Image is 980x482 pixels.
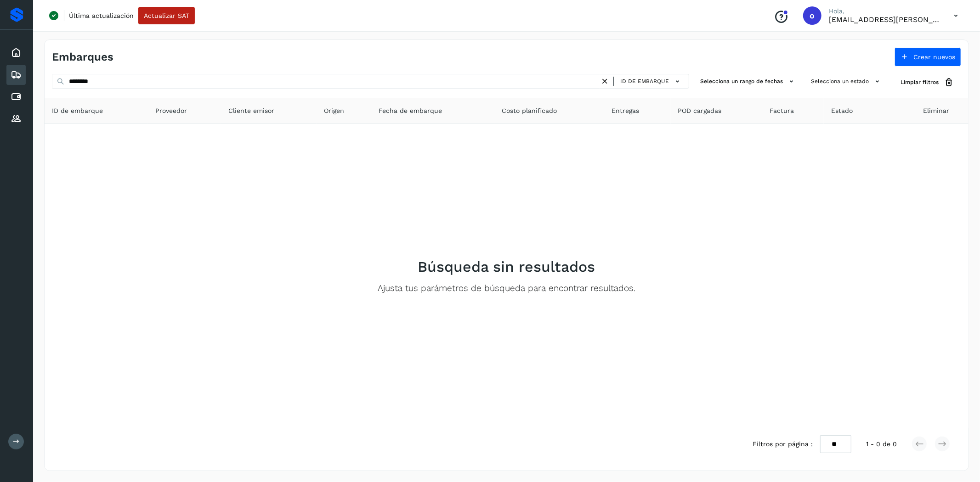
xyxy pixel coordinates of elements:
[6,65,26,85] div: Embarques
[138,7,195,24] button: Actualizar SAT
[829,15,939,24] p: ops.lozano@solvento.mx
[418,258,595,275] h2: Búsqueda sin resultados
[893,74,961,91] button: Limpiar filtros
[228,106,274,116] span: Cliente emisor
[923,106,949,116] span: Eliminar
[378,283,635,294] p: Ajusta tus parámetros de búsqueda para encontrar resultados.
[617,75,685,88] button: ID de embarque
[866,439,897,449] span: 1 - 0 de 0
[52,50,113,64] h4: Embarques
[6,109,26,129] div: Proveedores
[324,106,344,116] span: Origen
[379,106,442,116] span: Fecha de embarque
[502,106,557,116] span: Costo planificado
[620,77,669,85] span: ID de embarque
[6,43,26,63] div: Inicio
[895,47,961,67] button: Crear nuevos
[913,54,955,60] span: Crear nuevos
[697,74,800,89] button: Selecciona un rango de fechas
[69,11,134,20] p: Última actualización
[770,106,794,116] span: Factura
[612,106,639,116] span: Entregas
[678,106,722,116] span: POD cargadas
[52,106,103,116] span: ID de embarque
[829,7,939,15] p: Hola,
[753,439,813,449] span: Filtros por página :
[144,12,189,19] span: Actualizar SAT
[6,87,26,107] div: Cuentas por pagar
[807,74,886,89] button: Selecciona un estado
[901,78,939,86] span: Limpiar filtros
[831,106,853,116] span: Estado
[155,106,187,116] span: Proveedor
